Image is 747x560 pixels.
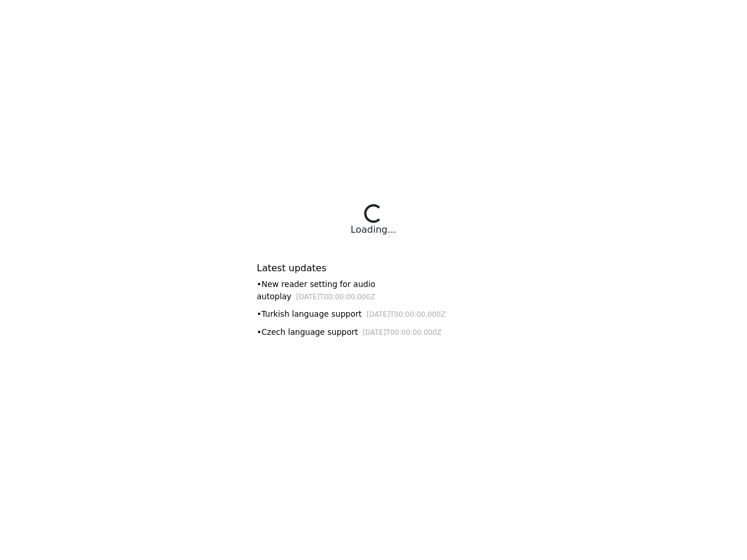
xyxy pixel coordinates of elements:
div: Loading... [351,223,396,237]
h6: Latest updates [257,262,490,274]
small: [DATE]T00:00:00.000Z [296,293,375,301]
div: • Czech language support [257,326,490,338]
small: [DATE]T00:00:00.000Z [366,310,446,318]
small: [DATE]T00:00:00.000Z [362,328,442,337]
div: • Turkish language support [257,308,490,320]
div: • New reader setting for audio autoplay [257,278,490,302]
